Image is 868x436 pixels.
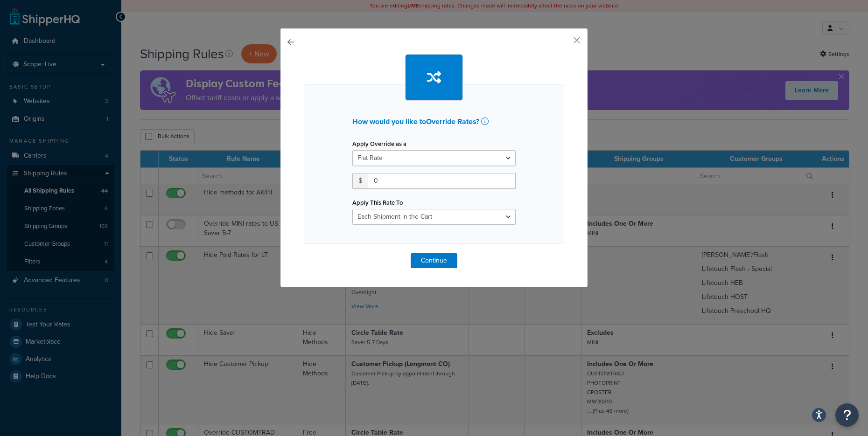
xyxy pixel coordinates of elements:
[352,140,406,147] label: Apply Override as a
[352,199,403,206] label: Apply This Rate To
[481,118,491,126] a: Learn more about setting up shipping rules
[411,253,457,268] button: Continue
[352,118,516,126] h2: How would you like to Override Rates ?
[835,403,859,427] button: Open Resource Center
[352,173,368,189] span: $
